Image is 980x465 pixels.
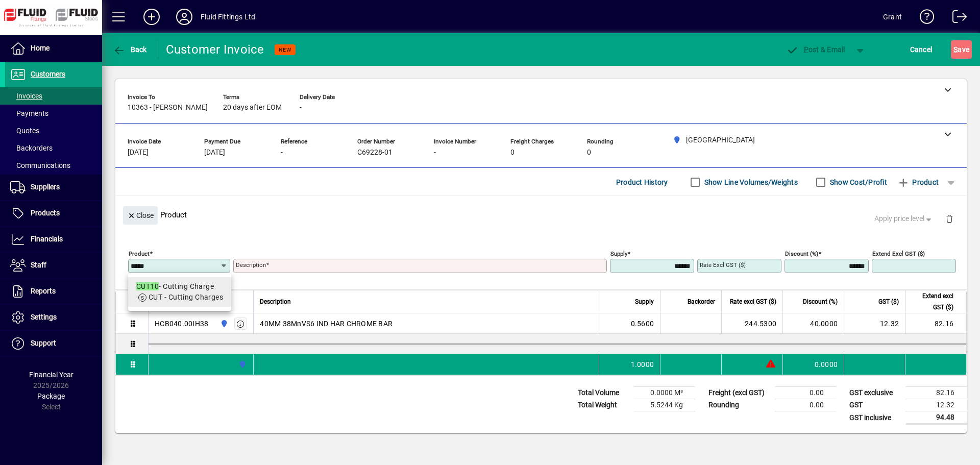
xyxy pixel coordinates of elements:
span: Quotes [10,127,39,135]
td: GST exclusive [844,387,905,399]
td: 0.0000 [782,354,844,375]
a: Communications [5,157,102,174]
button: Add [135,8,168,26]
mat-label: Product [129,250,150,257]
span: - [300,104,302,112]
span: Backorder [688,296,715,307]
span: 0.5600 [631,319,654,329]
td: Total Volume [573,387,634,399]
span: Back [113,45,147,54]
span: P [804,45,808,54]
span: Invoices [10,92,42,100]
span: Products [31,209,60,217]
a: Logout [945,2,967,35]
span: S [953,45,958,54]
button: Product History [612,173,672,191]
span: Rate excl GST ($) [730,296,776,307]
span: Package [37,392,65,400]
a: Products [5,201,102,226]
button: Close [123,206,158,225]
mat-option: CUT10 - Cutting Charge [128,277,231,307]
td: 82.16 [905,313,966,334]
td: 12.32 [844,313,905,334]
span: Payments [10,109,48,117]
td: 0.00 [775,399,836,411]
td: 82.16 [905,387,967,399]
span: Staff [31,261,46,269]
span: Financials [31,235,63,243]
div: HCB040.00IH38 [155,319,208,329]
span: Settings [31,313,57,321]
span: Cancel [910,41,933,58]
em: CUT10 [136,282,159,290]
a: Quotes [5,122,102,139]
span: Communications [10,161,70,169]
div: 244.5300 [728,319,776,329]
button: Apply price level [870,210,938,228]
span: 40MM 38MnVS6 IND HAR CHROME BAR [260,319,393,329]
span: Supply [635,296,654,307]
mat-label: Extend excl GST ($) [872,250,925,257]
button: Cancel [908,40,935,59]
a: Staff [5,253,102,278]
td: Freight (excl GST) [703,387,775,399]
span: 1.0000 [631,359,654,370]
app-page-header-button: Back [102,40,158,59]
td: 5.5244 Kg [634,399,695,411]
span: AUCKLAND [236,359,248,370]
span: Home [31,44,50,52]
span: [DATE] [128,149,149,157]
button: Save [951,40,972,59]
span: Customers [31,70,65,78]
a: Settings [5,305,102,330]
span: NEW [279,46,291,53]
a: Invoices [5,87,102,105]
span: AUCKLAND [217,318,229,329]
a: Support [5,331,102,356]
td: 0.0000 M³ [634,387,695,399]
span: Product History [616,174,668,190]
span: 0 [587,149,591,157]
a: Home [5,36,102,61]
td: GST [844,399,905,411]
span: 20 days after EOM [223,104,282,112]
td: Rounding [703,399,775,411]
span: Apply price level [874,213,934,224]
label: Show Line Volumes/Weights [702,177,798,187]
span: ave [953,41,969,58]
div: Customer Invoice [166,41,264,58]
button: Profile [168,8,201,26]
span: - [281,149,283,157]
button: Delete [937,206,962,231]
mat-label: Description [236,261,266,268]
mat-label: Rate excl GST ($) [700,261,746,268]
span: 10363 - [PERSON_NAME] [128,104,208,112]
span: CUT - Cutting Charges [149,293,223,301]
span: Extend excl GST ($) [912,290,953,313]
span: C69228-01 [357,149,393,157]
div: Fluid Fittings Ltd [201,9,255,25]
td: 12.32 [905,399,967,411]
a: Financials [5,227,102,252]
td: GST inclusive [844,411,905,424]
label: Show Cost/Profit [828,177,887,187]
span: Description [260,296,291,307]
span: ost & Email [786,45,845,54]
span: Support [31,339,56,347]
app-page-header-button: Close [120,210,160,219]
span: Discount (%) [803,296,838,307]
span: Financial Year [29,371,73,379]
mat-label: Discount (%) [785,250,818,257]
a: Backorders [5,139,102,157]
td: 0.00 [775,387,836,399]
a: Suppliers [5,175,102,200]
app-page-header-button: Delete [937,214,962,223]
a: Reports [5,279,102,304]
div: - Cutting Charge [136,281,223,292]
span: Close [127,207,154,224]
td: 94.48 [905,411,967,424]
span: GST ($) [878,296,899,307]
td: 40.0000 [782,313,844,334]
span: Backorders [10,144,53,152]
div: Grant [883,9,902,25]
